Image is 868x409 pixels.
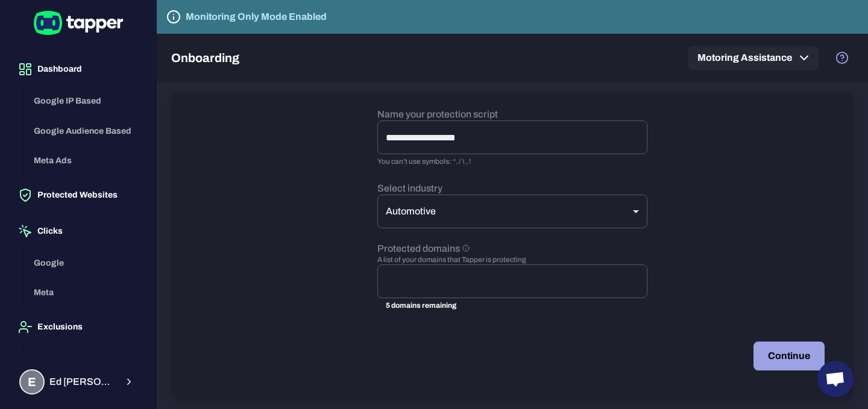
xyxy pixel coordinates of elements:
p: 5 domains remaining [386,300,639,312]
button: Continue [753,342,825,370]
button: Dashboard [10,52,146,86]
p: Protected domains [377,243,647,255]
a: Dashboard [10,63,146,73]
span: Ed [PERSON_NAME] [49,376,116,388]
a: Exclusions [10,321,146,331]
div: Open chat [817,361,854,397]
button: Protected Websites [10,178,146,212]
h5: Onboarding [171,51,239,65]
div: E [19,369,45,395]
span: A list of your domains that Tapper is protecting [377,255,647,264]
button: EEd [PERSON_NAME] [10,364,146,399]
p: Name your protection script [377,108,647,120]
button: Motoring Assistance [688,46,819,70]
svg: Tapper is not blocking any fraudulent activity for this domain [166,10,181,24]
h6: Monitoring Only Mode Enabled [186,10,327,24]
a: Clicks [10,225,146,236]
button: Clicks [10,214,146,248]
button: Exclusions [10,310,146,344]
p: Select industry [377,183,647,195]
p: You can’t use symbols: “. / \ , ! [377,156,647,168]
a: Protected Websites [10,189,146,199]
div: Automotive [377,195,647,228]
